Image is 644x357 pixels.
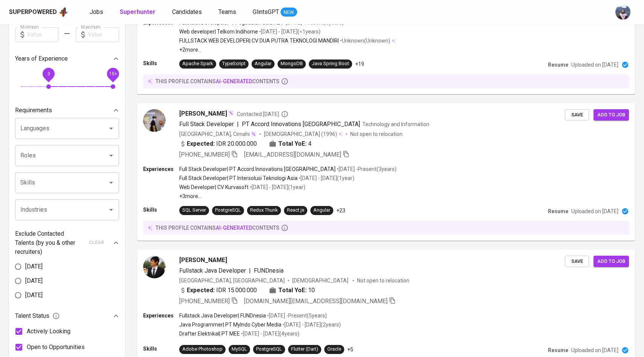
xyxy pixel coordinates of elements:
[281,9,297,16] span: NEW
[182,60,213,67] div: Apache Spark
[90,8,105,17] a: Jobs
[179,312,266,319] p: Fullstack Java Developer | FUNDnesia
[347,346,353,353] p: +5
[179,28,258,35] p: Web developer | Telkom Indihome
[218,8,238,17] a: Teams
[565,109,589,121] button: Save
[88,27,119,42] input: Value
[569,111,585,119] span: Save
[308,139,311,148] span: 4
[264,130,321,138] span: [DEMOGRAPHIC_DATA]
[25,276,43,285] span: [DATE]
[106,150,116,161] button: Open
[15,308,119,323] div: Talent Status
[25,262,43,271] span: [DATE]
[571,346,618,354] p: Uploaded on [DATE]
[266,312,327,319] p: • [DATE] - Present ( 5 years )
[281,321,341,328] p: • [DATE] - [DATE] ( 2 years )
[179,297,230,305] span: [PHONE_NUMBER]
[187,286,215,295] b: Expected:
[313,207,330,214] div: Angular
[597,257,625,266] span: Add to job
[253,8,297,17] a: GlintsGPT NEW
[179,130,256,138] div: [GEOGRAPHIC_DATA], Cimahi
[339,37,390,44] p: • Unknown ( Unknown )
[106,177,116,188] button: Open
[179,321,281,328] p: Java Programmer | PT MyIndo Cyber Media
[27,327,70,336] span: Actively Looking
[187,139,215,148] b: Expected:
[179,109,227,118] span: [PERSON_NAME]
[249,183,305,191] p: • [DATE] - [DATE] ( 1 year )
[143,312,179,319] p: Experiences
[278,286,307,295] b: Total YoE:
[215,207,241,214] div: PostgreSQL
[179,286,257,295] div: IDR 15.000.000
[615,5,630,20] img: christine.raharja@glints.com
[137,103,635,241] a: [PERSON_NAME]Contacted [DATE]Full Stack Developer|PT Accord Innovations [GEOGRAPHIC_DATA]Technolo...
[292,277,349,284] span: [DEMOGRAPHIC_DATA]
[182,207,206,214] div: SQL Server
[254,267,284,274] span: FUNDnesia
[15,311,60,320] span: Talent Status
[179,330,240,337] p: Drafter Elektrikal | PT MEE
[15,103,119,118] div: Requirements
[109,71,117,76] span: 10+
[216,225,252,231] span: AI-generated
[120,8,157,17] a: Superhunter
[179,192,397,200] p: +3 more ...
[179,139,257,148] div: IDR 20.000.000
[256,346,282,353] div: PostgreSQL
[594,109,629,121] button: Add to job
[258,28,320,35] p: • [DATE] - [DATE] ( <1 years )
[597,111,625,119] span: Add to job
[179,267,246,274] span: Fullstack Java Developer
[355,60,364,68] p: +19
[218,8,236,15] span: Teams
[27,343,85,352] span: Open to Opportunities
[143,59,179,67] p: Skills
[244,151,341,158] span: [EMAIL_ADDRESS][DOMAIN_NAME]
[222,60,246,67] div: TypeScript
[237,110,288,118] span: Contacted [DATE]
[15,54,68,63] p: Years of Experience
[281,60,303,67] div: MongoDB
[308,286,315,295] span: 10
[249,266,251,275] span: |
[172,8,203,17] a: Candidates
[179,46,396,53] p: +2 more ...
[156,224,279,232] p: this profile contains contents
[244,297,388,305] span: [DOMAIN_NAME][EMAIL_ADDRESS][DOMAIN_NAME]
[179,277,285,284] div: [GEOGRAPHIC_DATA], [GEOGRAPHIC_DATA]
[9,8,57,17] div: Superpowered
[548,346,568,354] p: Resume
[240,330,299,337] p: • [DATE] - [DATE] ( 4 years )
[179,174,298,182] p: Full Stack Developer | PT Intersolusi Teknologi Asia
[350,130,403,138] p: Not open to relocation
[106,204,116,215] button: Open
[336,165,397,173] p: • [DATE] - Present ( 3 years )
[278,139,307,148] b: Total YoE:
[179,151,230,158] span: [PHONE_NUMBER]
[569,257,585,266] span: Save
[143,206,179,214] p: Skills
[179,165,336,173] p: Full Stack Developer | PT Accord Innovations [GEOGRAPHIC_DATA]
[242,121,360,128] span: PT Accord Innovations [GEOGRAPHIC_DATA]
[143,345,179,352] p: Skills
[47,71,50,76] span: 3
[250,207,278,214] div: Redux Thunk
[548,61,568,69] p: Resume
[237,120,239,129] span: |
[156,78,279,85] p: this profile contains contents
[143,165,179,173] p: Experiences
[327,346,341,353] div: Oracle
[571,61,618,69] p: Uploaded on [DATE]
[357,277,409,284] p: Not open to relocation
[312,60,349,67] div: Java Spring Boot
[362,121,429,127] span: Technology and Information
[58,6,69,18] img: app logo
[15,106,52,115] p: Requirements
[548,207,568,215] p: Resume
[106,123,116,134] button: Open
[9,6,69,18] a: Superpoweredapp logo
